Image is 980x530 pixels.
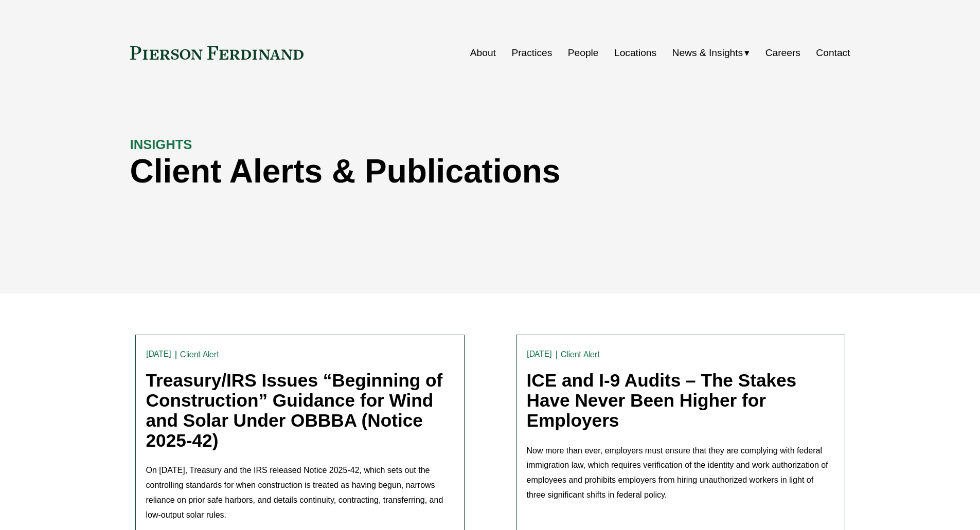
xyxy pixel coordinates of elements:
h1: Client Alerts & Publications [130,153,670,190]
a: About [470,43,496,63]
a: Client Alert [561,350,600,359]
a: Treasury/IRS Issues “Beginning of Construction” Guidance for Wind and Solar Under OBBBA (Notice 2... [146,370,443,450]
time: [DATE] [527,350,553,358]
p: Now more than ever, employers must ensure that they are complying with federal immigration law, w... [527,444,834,503]
span: News & Insights [672,44,743,62]
time: [DATE] [146,350,172,358]
a: Client Alert [180,350,219,359]
a: ICE and I-9 Audits – The Stakes Have Never Been Higher for Employers [527,370,797,430]
p: On [DATE], Treasury and the IRS released Notice 2025-42, which sets out the controlling standards... [146,463,454,522]
a: folder dropdown [672,43,750,63]
strong: INSIGHTS [130,137,192,152]
a: Locations [614,43,656,63]
a: Practices [511,43,552,63]
a: Careers [765,43,800,63]
a: Contact [816,43,850,63]
a: People [568,43,599,63]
